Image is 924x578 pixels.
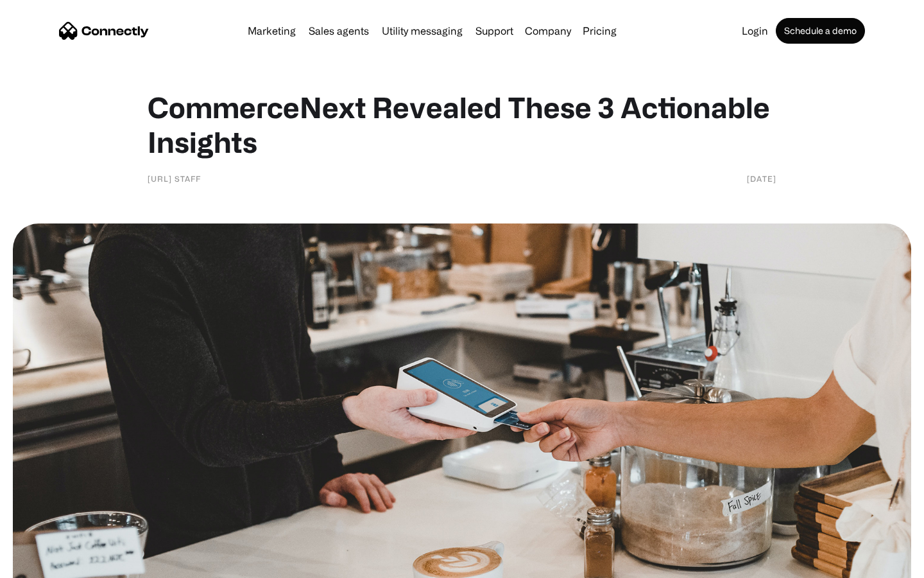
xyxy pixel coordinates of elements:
[26,556,77,574] ul: Language list
[148,90,776,159] h1: CommerceNext Revealed These 3 Actionable Insights
[521,22,575,40] div: Company
[747,172,776,185] div: [DATE]
[243,26,301,36] a: Marketing
[59,21,149,40] a: home
[776,18,865,44] a: Schedule a demo
[525,22,571,40] div: Company
[304,26,374,36] a: Sales agents
[148,172,201,185] div: [URL] Staff
[737,26,773,36] a: Login
[13,556,77,574] aside: Language selected: English
[377,26,468,36] a: Utility messaging
[577,26,622,36] a: Pricing
[470,26,518,36] a: Support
